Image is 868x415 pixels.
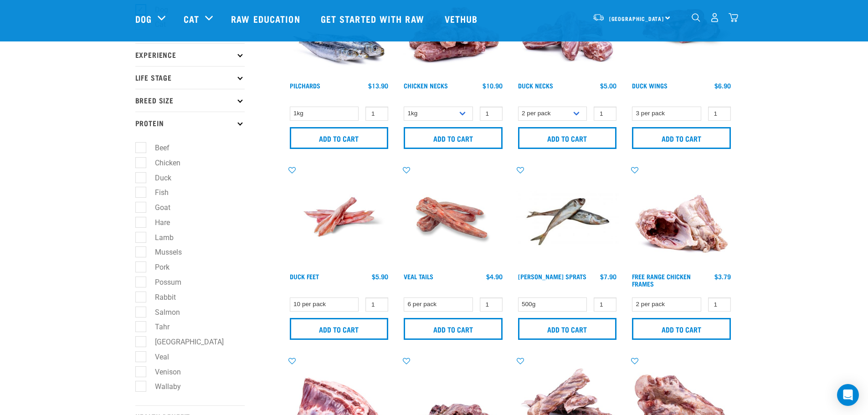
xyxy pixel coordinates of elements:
img: van-moving.png [592,13,605,21]
label: Mussels [140,246,185,258]
img: 1236 Chicken Frame Turks 01 [630,165,733,269]
a: Dog [135,12,152,26]
div: $5.90 [372,273,388,280]
input: 1 [594,297,616,312]
input: 1 [708,107,731,121]
div: $4.90 [486,273,503,280]
input: Add to cart [518,127,617,149]
label: Tahr [140,321,173,333]
img: Veal Tails [401,165,505,269]
label: Chicken [140,157,184,169]
input: Add to cart [290,318,389,340]
label: Pork [140,261,173,273]
img: home-icon-1@2x.png [692,13,700,22]
p: Protein [135,112,245,134]
label: Goat [140,202,174,213]
p: Life Stage [135,66,245,89]
img: Raw Essentials Duck Feet Raw Meaty Bones For Dogs [288,165,391,269]
p: Experience [135,43,245,66]
label: Venison [140,366,185,378]
label: Veal [140,351,173,363]
label: Duck [140,172,175,184]
input: 1 [480,297,503,312]
img: home-icon@2x.png [729,13,738,22]
p: Breed Size [135,89,245,112]
a: Duck Wings [632,84,668,87]
label: Wallaby [140,381,185,392]
div: Open Intercom Messenger [837,384,859,406]
div: $6.90 [714,82,731,89]
label: Lamb [140,232,177,243]
img: Jack Mackarel Sparts Raw Fish For Dogs [516,165,619,269]
label: Hare [140,217,174,228]
input: Add to cart [290,127,389,149]
div: $13.90 [368,82,388,89]
div: $7.90 [600,273,616,280]
label: [GEOGRAPHIC_DATA] [140,336,227,348]
label: Beef [140,142,173,154]
input: 1 [708,297,731,312]
a: Vethub [436,0,489,37]
label: Fish [140,187,172,198]
a: Cat [184,12,199,26]
div: $10.90 [483,82,503,89]
div: $3.79 [714,273,731,280]
input: 1 [594,107,616,121]
a: Duck Feet [290,275,319,278]
label: Rabbit [140,292,180,303]
input: 1 [365,297,388,312]
input: Add to cart [404,127,503,149]
a: [PERSON_NAME] Sprats [518,275,586,278]
input: Add to cart [632,318,731,340]
span: [GEOGRAPHIC_DATA] [609,17,664,20]
label: Possum [140,277,185,288]
input: Add to cart [404,318,503,340]
input: 1 [365,107,388,121]
a: Veal Tails [404,275,433,278]
div: $5.00 [600,82,616,89]
a: Raw Education [222,0,311,37]
a: Pilchards [290,84,320,87]
a: Free Range Chicken Frames [632,275,691,285]
img: user.png [710,13,719,22]
a: Get started with Raw [312,0,436,37]
label: Salmon [140,307,184,318]
a: Duck Necks [518,84,553,87]
input: Add to cart [632,127,731,149]
input: Add to cart [518,318,617,340]
input: 1 [480,107,503,121]
a: Chicken Necks [404,84,448,87]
